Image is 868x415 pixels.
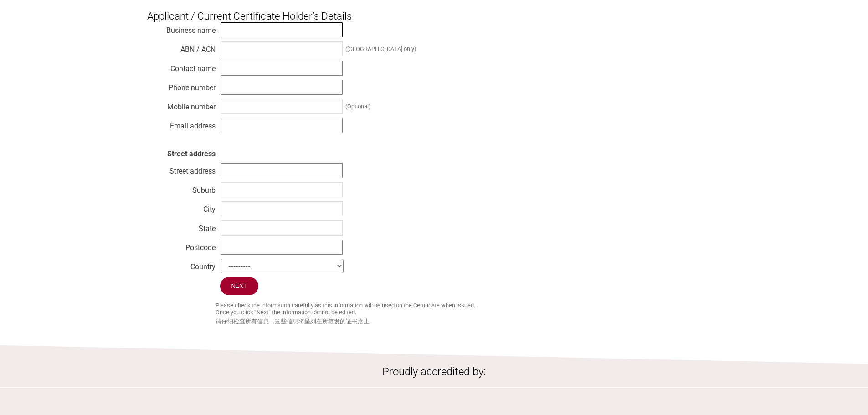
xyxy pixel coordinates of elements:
[147,62,216,71] div: Contact name
[147,241,216,250] div: Postcode
[147,24,216,33] div: Business name
[167,149,216,158] strong: Street address
[345,103,370,110] div: (Optional)
[220,277,258,295] input: Next
[147,260,216,269] div: Country
[147,100,216,109] div: Mobile number
[147,203,216,212] div: City
[147,43,216,52] div: ABN / ACN
[216,318,721,326] small: 请仔细检查所有信息，这些信息将呈列在所签发的证书之上.
[147,119,216,128] div: Email address
[147,184,216,193] div: Suburb
[147,222,216,231] div: State
[216,302,721,316] small: Please check the information carefully as this information will be used on the Certificate when i...
[345,46,416,52] div: ([GEOGRAPHIC_DATA] only)
[147,81,216,90] div: Phone number
[147,164,216,174] div: Street address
